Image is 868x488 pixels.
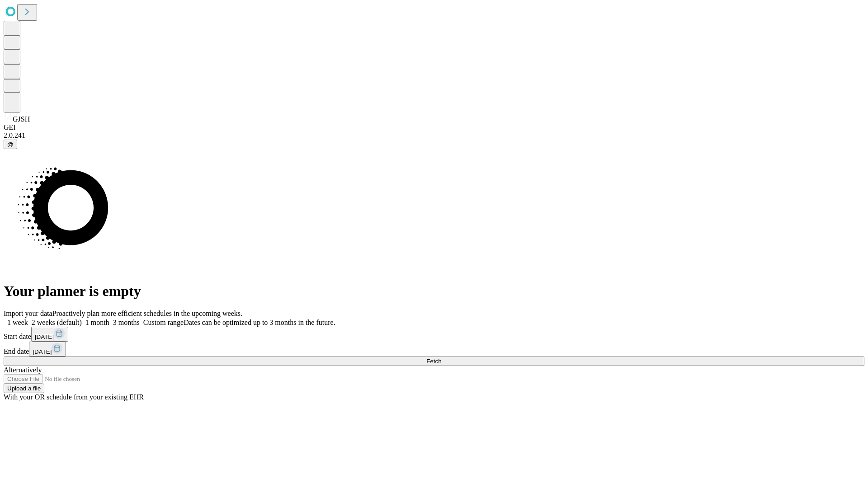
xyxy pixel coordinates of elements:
span: Custom range [143,319,184,326]
span: GJSH [13,115,30,123]
div: End date [4,342,864,357]
button: [DATE] [31,327,68,342]
button: [DATE] [29,342,66,357]
div: 2.0.241 [4,131,864,140]
span: Fetch [426,358,441,365]
button: Upload a file [4,384,44,393]
span: Proactively plan more efficient schedules in the upcoming weeks. [52,310,242,317]
span: With your OR schedule from your existing EHR [4,393,144,401]
span: [DATE] [35,333,54,340]
span: Dates can be optimized up to 3 months in the future. [184,319,335,326]
span: 1 week [7,319,28,326]
h1: Your planner is empty [4,283,864,300]
span: 3 months [113,319,140,326]
span: Import your data [4,310,52,317]
div: Start date [4,327,864,342]
span: 1 month [85,319,109,326]
div: GEI [4,123,864,131]
span: @ [7,141,14,148]
span: [DATE] [33,348,52,355]
button: Fetch [4,357,864,366]
span: Alternatively [4,366,42,374]
button: @ [4,140,17,149]
span: 2 weeks (default) [32,319,82,326]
